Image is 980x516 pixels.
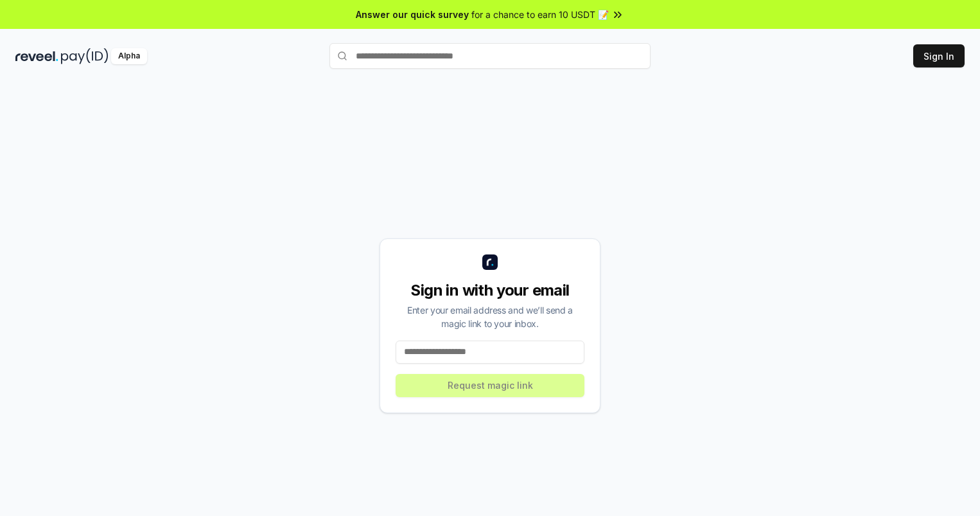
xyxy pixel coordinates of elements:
button: Sign In [913,44,965,67]
img: logo_small [482,254,498,270]
img: reveel_dark [15,48,58,64]
div: Alpha [111,48,147,64]
div: Enter your email address and we’ll send a magic link to your inbox. [396,303,584,330]
img: pay_id [61,48,109,64]
span: Answer our quick survey [356,8,469,21]
div: Sign in with your email [396,280,584,301]
span: for a chance to earn 10 USDT 📝 [471,8,609,21]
